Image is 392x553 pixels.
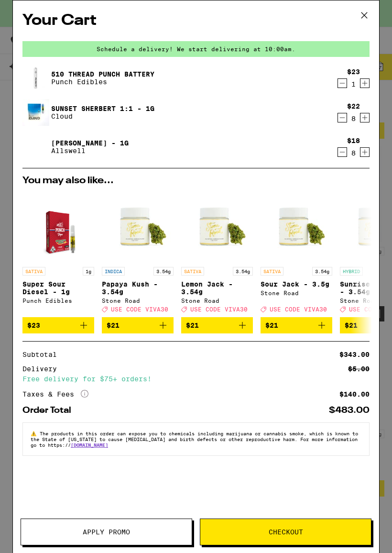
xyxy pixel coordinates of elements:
p: Allswell [51,147,129,155]
button: Add to bag [22,317,94,333]
img: King Louis XIII - 1g [22,133,49,160]
span: $21 [107,321,120,329]
div: Stone Road [102,298,174,304]
p: 3.54g [233,267,253,276]
p: SATIVA [261,267,283,276]
div: Order Total [22,406,78,415]
div: $18 [347,137,360,144]
h2: You may also like... [22,176,370,186]
button: Add to bag [102,317,174,333]
div: Subtotal [22,351,64,358]
span: ⚠️ [31,431,40,436]
img: Stone Road - Sour Jack - 3.5g [261,190,332,262]
div: Taxes & Fees [22,390,88,398]
p: Super Sour Diesel - 1g [22,280,94,296]
span: Checkout [269,529,303,535]
div: $483.00 [329,406,370,415]
p: 1g [83,267,94,276]
div: Free delivery for $75+ orders! [22,376,370,382]
button: Apply Promo [21,519,192,545]
button: Increment [360,147,370,157]
p: Lemon Jack - 3.54g [181,280,253,296]
span: USE CODE VIVA30 [190,306,248,312]
a: Open page for Papaya Kush - 3.54g from Stone Road [102,190,174,317]
span: USE CODE VIVA30 [111,306,168,312]
p: 3.54g [153,267,174,276]
div: Punch Edibles [22,298,94,304]
div: Schedule a delivery! We start delivering at 10:00am. [22,41,370,57]
button: Checkout [200,519,371,545]
button: Decrement [338,113,347,122]
div: 8 [347,149,360,157]
img: Punch Edibles - Super Sour Diesel - 1g [31,190,86,262]
div: $140.00 [339,391,370,398]
button: Increment [360,113,370,122]
p: Papaya Kush - 3.54g [102,280,174,296]
span: $23 [27,321,40,329]
a: Sunset Sherbert 1:1 - 1g [51,105,154,112]
a: 510 Thread Punch Battery [51,70,154,78]
img: Sunset Sherbert 1:1 - 1g [22,99,49,126]
span: Apply Promo [83,529,130,535]
button: Decrement [338,147,347,157]
div: 8 [347,115,360,122]
span: The products in this order can expose you to chemicals including marijuana or cannabis smoke, whi... [31,431,358,448]
p: Punch Edibles [51,78,154,86]
img: Stone Road - Papaya Kush - 3.54g [102,190,174,262]
img: 510 Thread Punch Battery [22,65,49,91]
h2: Your Cart [22,10,370,32]
p: 3.54g [312,267,332,276]
a: Open page for Lemon Jack - 3.54g from Stone Road [181,190,253,317]
div: $5.00 [348,365,370,372]
a: [DOMAIN_NAME] [71,442,108,448]
span: USE CODE VIVA30 [270,306,327,312]
div: Delivery [22,365,64,372]
span: $21 [265,321,278,329]
div: Stone Road [261,290,332,296]
p: Sour Jack - 3.5g [261,280,332,288]
button: Add to bag [261,317,332,333]
a: Open page for Sour Jack - 3.5g from Stone Road [261,190,332,317]
div: 1 [347,80,360,88]
div: $22 [347,102,360,110]
p: HYBRID [340,267,363,276]
div: $23 [347,68,360,76]
button: Add to bag [181,317,253,333]
p: INDICA [102,267,125,276]
img: Stone Road - Lemon Jack - 3.54g [181,190,253,262]
span: $21 [186,321,199,329]
div: $343.00 [339,351,370,358]
p: Cloud [51,112,154,120]
p: SATIVA [181,267,204,276]
span: $21 [345,321,358,329]
a: [PERSON_NAME] - 1g [51,139,129,147]
div: Stone Road [181,298,253,304]
a: Open page for Super Sour Diesel - 1g from Punch Edibles [22,190,94,317]
button: Increment [360,78,370,88]
button: Decrement [338,78,347,88]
